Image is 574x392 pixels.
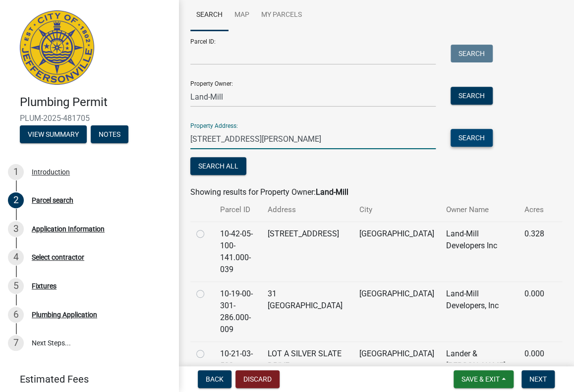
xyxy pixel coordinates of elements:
[206,375,224,383] span: Back
[198,370,231,388] button: Back
[214,198,262,222] th: Parcel ID
[451,45,493,62] button: Search
[32,168,70,175] div: Introduction
[440,222,518,281] td: Land-Mill Developers Inc
[262,222,353,281] td: [STREET_ADDRESS]
[262,198,353,222] th: Address
[8,278,24,294] div: 5
[8,335,24,351] div: 7
[32,254,84,261] div: Select contractor
[235,370,280,388] button: Discard
[8,192,24,208] div: 2
[8,307,24,323] div: 6
[529,375,547,383] span: Next
[353,222,440,281] td: [GEOGRAPHIC_DATA]
[32,311,97,318] div: Plumbing Application
[461,375,500,383] span: Save & Exit
[20,10,94,85] img: City of Jeffersonville, Indiana
[316,187,348,197] strong: Land-Mill
[262,281,353,341] td: 31 [GEOGRAPHIC_DATA]
[214,281,262,341] td: 10-19-00-301-286.000-009
[20,113,159,123] span: PLUM-2025-481705
[518,198,550,222] th: Acres
[440,198,518,222] th: Owner Name
[8,164,24,180] div: 1
[91,125,128,143] button: Notes
[214,222,262,281] td: 10-42-05-100-141.000-039
[91,131,128,139] wm-modal-confirm: Notes
[8,369,163,389] a: Estimated Fees
[32,225,105,232] div: Application Information
[190,186,562,198] div: Showing results for Property Owner:
[518,222,550,281] td: 0.328
[451,87,493,105] button: Search
[32,197,73,204] div: Parcel search
[353,198,440,222] th: City
[32,282,57,289] div: Fixtures
[521,370,555,388] button: Next
[451,129,493,147] button: Search
[8,221,24,237] div: 3
[518,281,550,341] td: 0.000
[440,281,518,341] td: Land-Mill Developers, Inc
[454,370,514,388] button: Save & Exit
[20,131,87,139] wm-modal-confirm: Summary
[353,281,440,341] td: [GEOGRAPHIC_DATA]
[8,249,24,265] div: 4
[190,157,246,175] button: Search All
[20,95,171,110] h4: Plumbing Permit
[20,125,87,143] button: View Summary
